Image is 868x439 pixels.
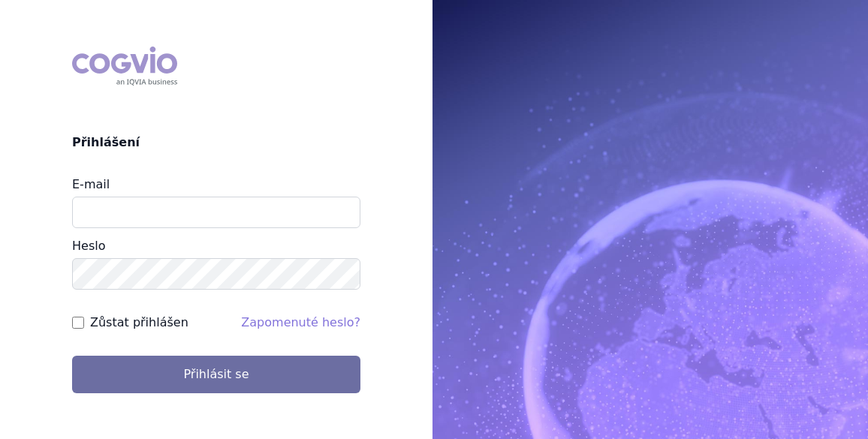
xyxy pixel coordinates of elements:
h2: Přihlášení [72,134,360,152]
label: E-mail [72,177,110,191]
label: Heslo [72,239,105,253]
button: Přihlásit se [72,356,360,393]
label: Zůstat přihlášen [90,314,188,332]
div: COGVIO [72,47,177,86]
a: Zapomenuté heslo? [241,315,360,329]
